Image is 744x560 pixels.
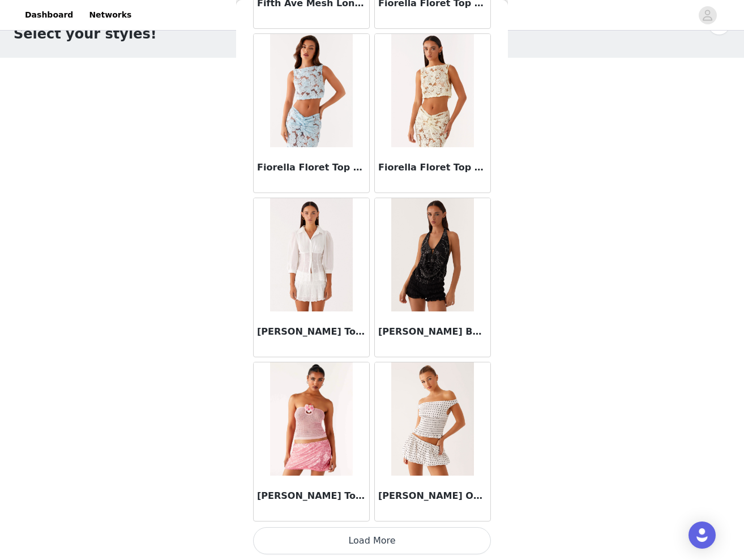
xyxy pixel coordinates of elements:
div: avatar [702,6,713,24]
img: Frida Broderie Top - White [270,198,352,311]
h3: Fiorella Floret Top - Yellow [378,161,487,174]
img: Fiorella Floret Top - Yellow [391,34,473,147]
img: Gail Beaded Cowl Halterneck Top - Black [391,198,473,311]
img: Fiorella Floret Top - Blue [270,34,352,147]
h3: Fiorella Floret Top - Blue [257,161,366,174]
a: Networks [82,2,138,28]
h3: [PERSON_NAME] Top - Pink [257,489,366,503]
div: Open Intercom Messenger [689,521,716,549]
h3: [PERSON_NAME] Off Shoulder Top - White Black Polka Dot [378,489,487,503]
img: Heather Off Shoulder Top - White Black Polka Dot [391,362,473,476]
a: Dashboard [18,2,80,28]
h3: [PERSON_NAME] Top - White [257,325,366,339]
h3: [PERSON_NAME] Beaded Cowl Halterneck Top - Black [378,325,487,339]
h1: Select your styles! [14,24,157,44]
img: Galia Crochet Top - Pink [270,362,352,476]
button: Load More [253,527,491,554]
